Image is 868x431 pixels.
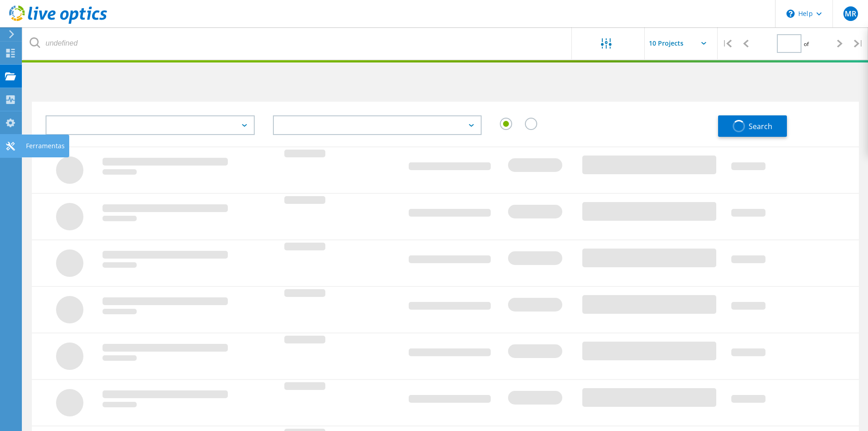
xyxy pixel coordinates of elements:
button: Search [718,115,787,137]
a: Live Optics Dashboard [9,19,107,26]
svg: \n [786,10,795,18]
div: | [718,27,736,60]
div: | [849,27,868,60]
span: Search [749,121,772,131]
input: undefined [23,27,572,59]
span: of [804,40,809,48]
div: Ferramentas [26,143,65,149]
span: MR [845,10,856,17]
